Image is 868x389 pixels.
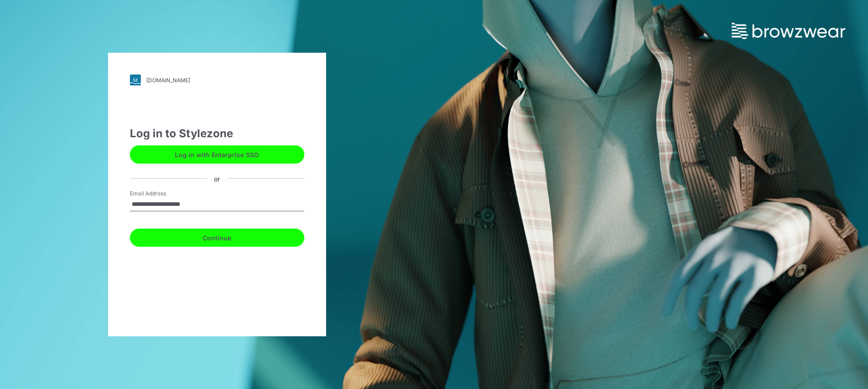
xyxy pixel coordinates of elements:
button: Log in with Enterprise SSO [130,145,304,164]
label: Email Address [130,190,193,198]
div: or [207,174,227,183]
button: Continue [130,229,304,247]
img: browzwear-logo.73288ffb.svg [732,23,845,39]
div: Log in to Stylezone [130,125,304,142]
a: [DOMAIN_NAME] [130,75,304,85]
img: svg+xml;base64,PHN2ZyB3aWR0aD0iMjgiIGhlaWdodD0iMjgiIHZpZXdCb3g9IjAgMCAyOCAyOCIgZmlsbD0ibm9uZSIgeG... [130,75,141,85]
div: [DOMAIN_NAME] [146,77,190,84]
